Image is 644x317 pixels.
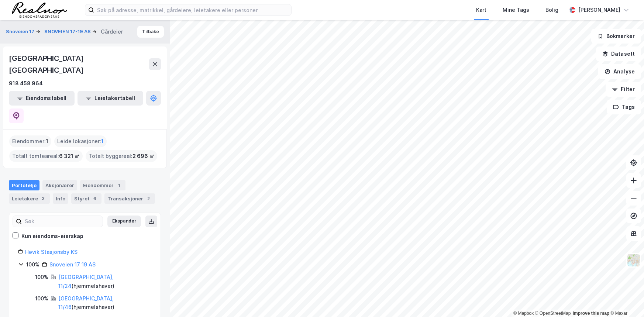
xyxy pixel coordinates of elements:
button: SNOVEIEN 17-19 AS [44,28,92,35]
button: Tilbake [137,26,164,38]
a: [GEOGRAPHIC_DATA], 11/46 [58,295,114,310]
div: 6 [91,195,99,202]
div: Totalt byggareal : [86,150,157,162]
a: [GEOGRAPHIC_DATA], 11/24 [58,274,114,289]
div: ( hjemmelshaver ) [58,273,152,290]
button: Snoveien 17 [6,28,36,35]
button: Tags [607,100,641,114]
div: Totalt tomteareal : [9,150,83,162]
div: 918 458 964 [9,79,43,88]
button: Analyse [598,64,641,79]
div: 100% [26,260,39,269]
div: 3 [39,195,47,202]
span: 1 [101,137,104,146]
button: Leietakertabell [78,91,143,106]
div: Bolig [545,6,558,14]
button: Datasett [596,46,641,61]
span: 6 321 ㎡ [59,152,80,161]
div: Leietakere [9,193,50,204]
a: Mapbox [513,311,534,316]
div: Gårdeier [101,27,123,36]
a: OpenStreetMap [535,311,571,316]
div: Portefølje [9,180,39,190]
button: Bokmerker [591,29,641,44]
a: Snoveien 17 19 AS [49,261,96,268]
div: 2 [145,195,152,202]
div: 1 [115,182,123,189]
button: Ekspander [107,216,141,227]
div: Styret [71,193,101,204]
a: Improve this map [573,311,609,316]
img: realnor-logo.934646d98de889bb5806.png [12,2,67,18]
span: 1 [46,137,48,146]
div: Transaksjoner [104,193,155,204]
iframe: Chat Widget [607,282,644,317]
button: Eiendomstabell [9,91,75,106]
div: 100% [35,273,48,282]
div: Kontrollprogram for chat [607,282,644,317]
div: ( hjemmelshaver ) [58,294,152,312]
div: [PERSON_NAME] [578,6,620,14]
span: 2 696 ㎡ [132,152,154,161]
div: Kun eiendoms-eierskap [21,232,83,241]
div: Leide lokasjoner : [54,135,107,147]
a: Høvik Stasjonsby KS [25,249,78,255]
div: Mine Tags [503,6,529,14]
div: Eiendommer : [9,135,51,147]
input: Søk [22,216,103,227]
div: Info [53,193,68,204]
div: [GEOGRAPHIC_DATA] [GEOGRAPHIC_DATA] [9,52,149,76]
div: Kart [476,6,486,14]
div: Eiendommer [80,180,125,190]
input: Søk på adresse, matrikkel, gårdeiere, leietakere eller personer [94,4,291,15]
img: Z [627,253,641,267]
div: Aksjonærer [42,180,77,190]
div: 100% [35,294,48,303]
button: Filter [606,82,641,97]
